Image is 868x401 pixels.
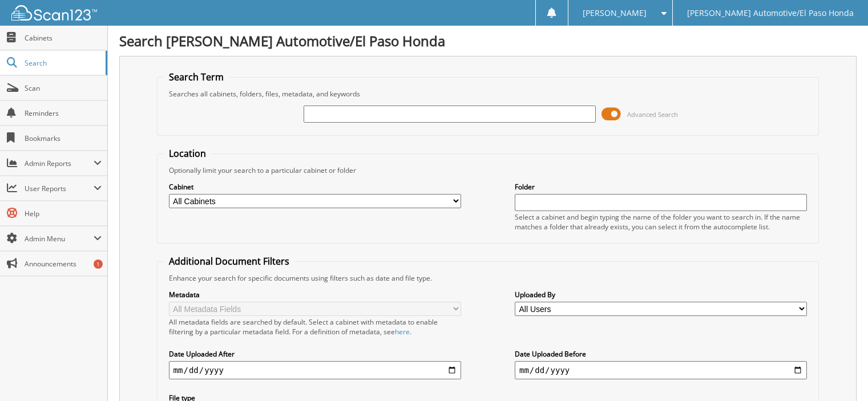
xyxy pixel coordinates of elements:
[163,71,229,83] legend: Search Term
[25,58,100,68] span: Search
[163,147,212,160] legend: Location
[163,89,813,99] div: Searches all cabinets, folders, files, metadata, and keywords
[25,259,102,269] span: Announcements
[119,31,857,50] h1: Search [PERSON_NAME] Automotive/El Paso Honda
[25,209,102,218] span: Help
[515,290,807,299] label: Uploaded By
[25,159,94,168] span: Admin Reports
[687,10,854,17] span: [PERSON_NAME] Automotive/El Paso Honda
[25,83,102,93] span: Scan
[627,110,678,119] span: Advanced Search
[163,255,295,268] legend: Additional Document Filters
[169,361,461,379] input: start
[169,182,461,192] label: Cabinet
[25,184,94,193] span: User Reports
[515,182,807,192] label: Folder
[169,349,461,359] label: Date Uploaded After
[11,5,97,21] img: scan123-logo-white.svg
[583,10,647,17] span: [PERSON_NAME]
[25,133,102,143] span: Bookmarks
[25,33,102,43] span: Cabinets
[169,317,461,337] div: All metadata fields are searched by default. Select a cabinet with metadata to enable filtering b...
[94,260,103,269] div: 1
[515,349,807,359] label: Date Uploaded Before
[169,290,461,299] label: Metadata
[163,165,813,175] div: Optionally limit your search to a particular cabinet or folder
[515,361,807,379] input: end
[25,108,102,118] span: Reminders
[25,234,94,244] span: Admin Menu
[163,273,813,283] div: Enhance your search for specific documents using filters such as date and file type.
[515,212,807,232] div: Select a cabinet and begin typing the name of the folder you want to search in. If the name match...
[395,327,410,337] a: here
